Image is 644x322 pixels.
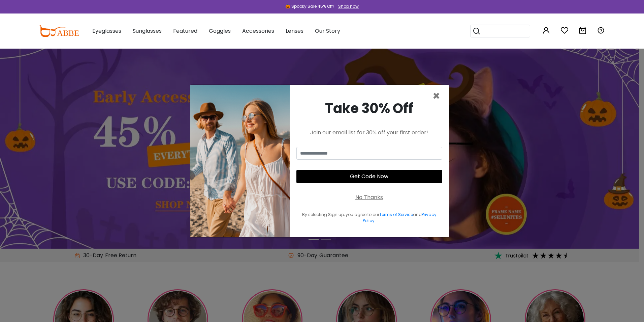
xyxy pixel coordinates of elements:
img: abbeglasses.com [39,25,79,37]
a: Terms of Service [379,212,413,217]
div: 🎃 Spooky Sale 45% Off! [285,3,334,9]
button: Get Code Now [296,170,442,183]
div: Shop now [338,3,359,9]
span: Our Story [315,27,340,35]
a: Privacy Policy [363,212,437,223]
div: Join our email list for 30% off your first order! [296,129,442,137]
span: Sunglasses [133,27,162,35]
div: Take 30% Off [296,98,442,118]
span: × [432,87,440,105]
a: Shop now [335,3,359,9]
div: By selecting Sign up, you agree to our and . [296,212,442,224]
span: Featured [173,27,197,35]
span: Accessories [242,27,274,35]
span: Eyeglasses [92,27,121,35]
img: welcome [190,85,290,237]
div: No Thanks [355,193,383,202]
span: Lenses [286,27,303,35]
span: Goggles [209,27,231,35]
button: Close [432,90,440,102]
